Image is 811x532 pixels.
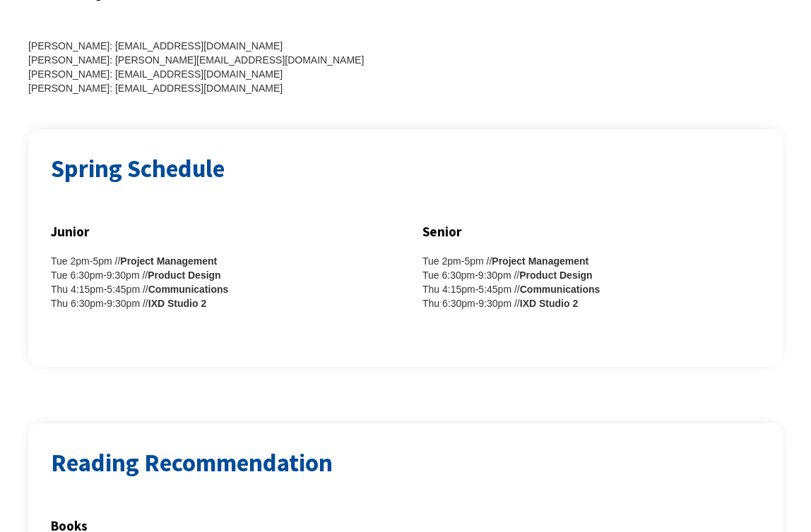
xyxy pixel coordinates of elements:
[28,39,389,95] div: [PERSON_NAME]: [EMAIL_ADDRESS][DOMAIN_NAME] [PERSON_NAME]: [PERSON_NAME][EMAIL_ADDRESS][DOMAIN_NA...
[148,284,229,295] strong: Communications
[148,270,220,281] strong: Product Design
[51,220,389,243] h3: Junior
[148,298,206,309] strong: IXD Studio 2
[520,298,578,309] strong: IXD Studio 2
[120,255,217,267] strong: Project Management
[492,255,588,267] strong: Project Management
[51,446,760,480] h2: Reading Recommendation
[51,152,760,186] h2: Spring Schedule
[519,270,592,281] strong: Product Design
[520,284,600,295] strong: Communications
[422,254,760,310] div: Tue 2pm-5pm // Tue 6:30pm-9:30pm // Thu 4:15pm-5:45pm // Thu 6:30pm-9:30pm //
[422,220,760,243] h3: Senior
[51,254,389,310] div: Tue 2pm-5pm // Tue 6:30pm-9:30pm // Thu 4:15pm-5:45pm // Thu 6:30pm-9:30pm //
